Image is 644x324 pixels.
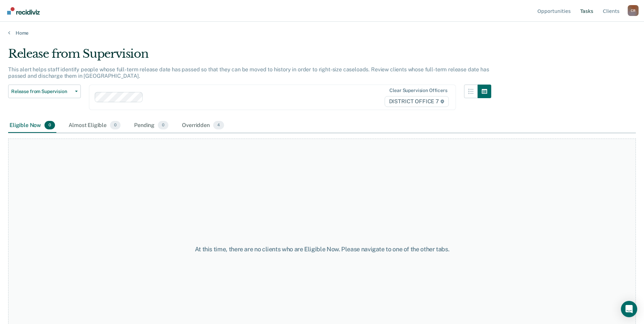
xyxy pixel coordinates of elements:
span: Release from Supervision [11,89,72,94]
span: 0 [158,121,168,130]
div: Pending0 [133,118,170,133]
div: Eligible Now0 [8,118,56,133]
span: 4 [213,121,224,130]
div: Overridden4 [181,118,225,133]
div: Clear supervision officers [389,88,447,93]
div: Release from Supervision [8,47,491,66]
span: 0 [44,121,55,130]
img: Recidiviz [7,7,40,15]
div: Open Intercom Messenger [621,301,637,317]
div: Almost Eligible0 [67,118,122,133]
button: Release from Supervision [8,85,81,98]
div: C R [628,5,639,16]
span: 0 [110,121,121,130]
p: This alert helps staff identify people whose full-term release date has passed so that they can b... [8,66,489,79]
div: At this time, there are no clients who are Eligible Now. Please navigate to one of the other tabs. [165,246,479,253]
a: Home [8,30,636,36]
button: Profile dropdown button [628,5,639,16]
span: DISTRICT OFFICE 7 [385,96,449,107]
